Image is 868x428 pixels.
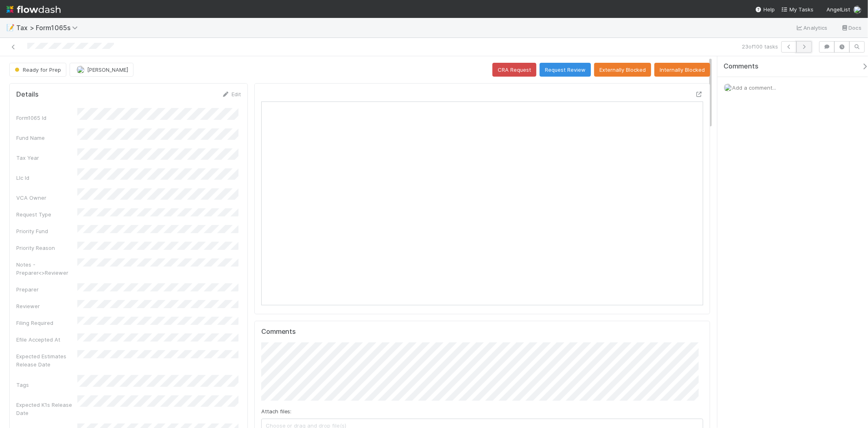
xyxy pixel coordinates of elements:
span: Tax > Form1065s [16,24,82,32]
div: Preparer [16,285,77,293]
a: Docs [841,23,861,33]
span: 23 of 100 tasks [742,42,778,51]
h5: Comments [261,328,703,336]
img: logo-inverted-e16ddd16eac7371096b0.svg [7,2,61,16]
div: Filing Required [16,319,77,327]
button: Externally Blocked [594,63,651,77]
div: Expected Estimates Release Date [16,352,77,368]
span: AngelList [826,6,850,13]
span: Add a comment... [732,84,776,91]
div: Llc Id [16,174,77,182]
div: Expected K1s Release Date [16,401,77,417]
span: [PERSON_NAME] [87,66,128,73]
span: Comments [724,62,759,71]
img: avatar_66854b90-094e-431f-b713-6ac88429a2b8.png [724,84,732,92]
div: Notes - Preparer<>Reviewer [16,260,77,277]
div: Priority Reason [16,244,77,252]
button: Request Review [540,63,591,77]
div: Form1065 Id [16,114,77,122]
span: 📝 [7,24,15,31]
h5: Details [16,90,39,99]
button: [PERSON_NAME] [70,63,133,77]
label: Attach files: [261,407,292,415]
img: avatar_66854b90-094e-431f-b713-6ac88429a2b8.png [853,6,861,14]
img: avatar_66854b90-094e-431f-b713-6ac88429a2b8.png [77,66,85,74]
div: Fund Name [16,134,77,142]
div: Tags [16,381,77,389]
div: Priority Fund [16,227,77,235]
a: Edit [222,91,241,97]
div: Efile Accepted At [16,335,77,344]
div: Reviewer [16,302,77,310]
div: Request Type [16,210,77,218]
div: Tax Year [16,154,77,162]
a: Analytics [796,23,828,33]
div: Help [755,5,775,13]
div: VCA Owner [16,194,77,202]
button: Internally Blocked [654,63,710,77]
button: CRA Request [492,63,536,77]
a: My Tasks [781,5,813,13]
span: My Tasks [781,6,813,13]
